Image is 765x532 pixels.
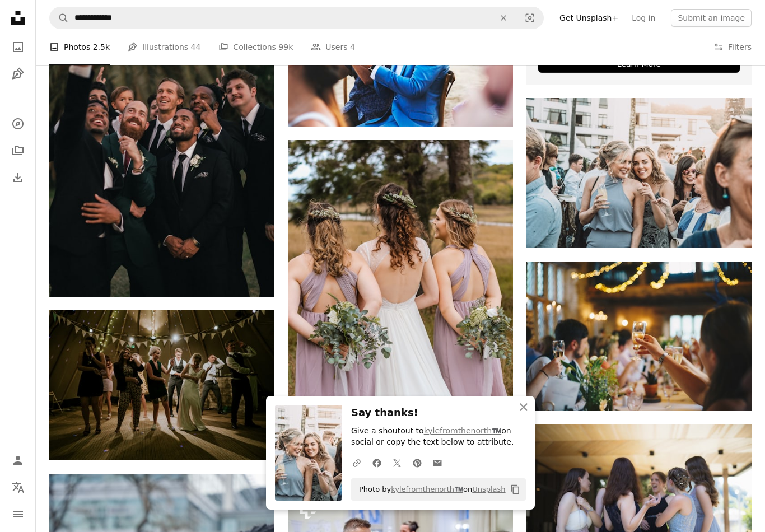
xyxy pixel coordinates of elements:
img: people near buildings during daytime [526,98,752,248]
button: Menu [7,503,29,525]
span: 99k [278,41,293,53]
span: 4 [350,41,355,53]
a: man in black suit jacket [49,123,274,133]
img: people raising wine glass in selective focus photography [526,262,752,412]
a: Share on Pinterest [407,451,427,474]
p: Give a shoutout to on social or copy the text below to attribute. [351,426,526,448]
img: group of people dancing [49,310,274,460]
span: Photo by on [353,480,506,498]
a: Log in [625,9,662,27]
a: three women hiding flower bouquets [288,304,513,314]
span: 44 [191,41,201,53]
a: Download History [7,166,29,189]
form: Find visuals sitewide [49,7,544,29]
button: Submit an image [671,9,752,27]
a: Share on Twitter [387,451,407,474]
a: Users 4 [311,29,355,65]
a: kylefromthenorth™️ [391,485,463,493]
a: Illustrations [7,63,29,85]
a: Get Unsplash+ [553,9,625,27]
a: Unsplash [472,485,505,493]
img: three women hiding flower bouquets [288,140,513,478]
a: kylefromthenorth™️ [424,426,502,435]
a: Explore [7,113,29,135]
h3: Say thanks! [351,405,526,421]
a: Illustrations 44 [128,29,200,65]
a: Home — Unsplash [7,7,29,31]
button: Language [7,476,29,498]
a: group of people dancing [49,380,274,390]
button: Copy to clipboard [506,480,525,499]
a: people near buildings during daytime [526,167,752,178]
button: Search Unsplash [50,7,69,29]
a: Photos [7,36,29,58]
a: Collections [7,139,29,162]
a: Collections 99k [218,29,293,65]
button: Visual search [516,7,543,29]
a: people raising wine glass in selective focus photography [526,331,752,341]
a: Share on Facebook [367,451,387,474]
a: Share over email [427,451,447,474]
button: Filters [713,29,752,65]
a: woman in black dress standing in front of woman in white dress [526,494,752,505]
a: Log in / Sign up [7,449,29,472]
button: Clear [491,7,516,29]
